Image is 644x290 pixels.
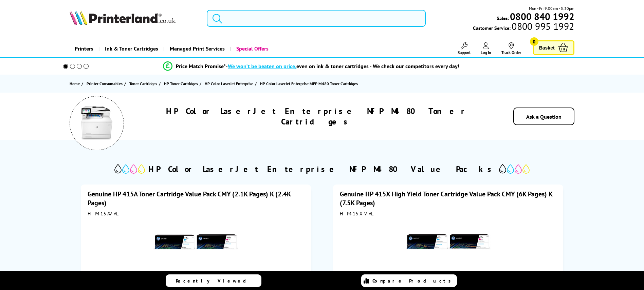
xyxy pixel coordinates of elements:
a: Compare Products [361,274,457,287]
a: Special Offers [230,40,274,57]
a: Home [70,80,81,87]
span: Price Match Promise* [176,63,226,70]
span: Log In [481,50,491,55]
a: Support [458,42,471,55]
a: Printer Consumables [87,80,124,87]
span: 0800 995 1992 [511,23,574,30]
li: modal_Promise [54,60,569,72]
div: HP415AVAL [88,211,304,217]
span: Printer Consumables [87,80,123,87]
div: - even on ink & toner cartridges - We check our competitors every day! [226,63,459,70]
a: Recently Viewed [166,274,261,287]
a: HP Toner Cartridges [164,80,200,87]
div: HP415XVAL [340,211,556,217]
span: HP Color LaserJet Enterprise [205,80,253,87]
a: Genuine HP 415X High Yield Toner Cartridge Value Pack CMY (6K Pages) K (7.5K Pages) [340,190,552,207]
a: Genuine HP 415A Toner Cartridge Value Pack CMY (2.1K Pages) K (2.4K Pages) [88,190,291,207]
a: Toner Cartridges [129,80,159,87]
b: 0800 840 1992 [510,10,574,23]
span: HP Toner Cartridges [164,80,198,87]
span: Mon - Fri 9:00am - 5:30pm [529,5,574,12]
a: Ink & Toner Cartridges [98,40,163,57]
span: Support [458,50,471,55]
a: Printers [70,40,98,57]
span: Basket [539,43,555,52]
img: HP Color LaserJet Enterprise MFP M480 Multifunction Printer Toner Cartridges [80,106,114,140]
span: We won’t be beaten on price, [228,63,296,70]
span: Recently Viewed [176,278,253,284]
span: Toner Cartridges [129,80,157,87]
a: Track Order [501,42,521,55]
h2: HP Color LaserJet Enterprise MFP M480 Value Packs [148,164,496,174]
a: Printerland Logo [70,10,198,26]
span: Ink & Toner Cartridges [105,40,158,57]
a: Basket 0 [533,40,574,55]
a: Ask a Question [526,113,562,120]
span: Compare Products [372,278,455,284]
span: HP Color LaserJet Enterprise MFP M480 Toner Cartridges [260,81,358,86]
span: 0 [530,37,538,46]
span: Sales: [497,15,509,21]
a: Managed Print Services [163,40,230,57]
span: Customer Service: [473,23,574,31]
h1: HP Color LaserJet Enterprise MFP M480 Toner Cartridges [145,106,488,127]
a: Log In [481,42,491,55]
img: Printerland Logo [70,10,176,25]
a: HP Color LaserJet Enterprise [205,80,255,87]
a: 0800 840 1992 [509,13,574,20]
